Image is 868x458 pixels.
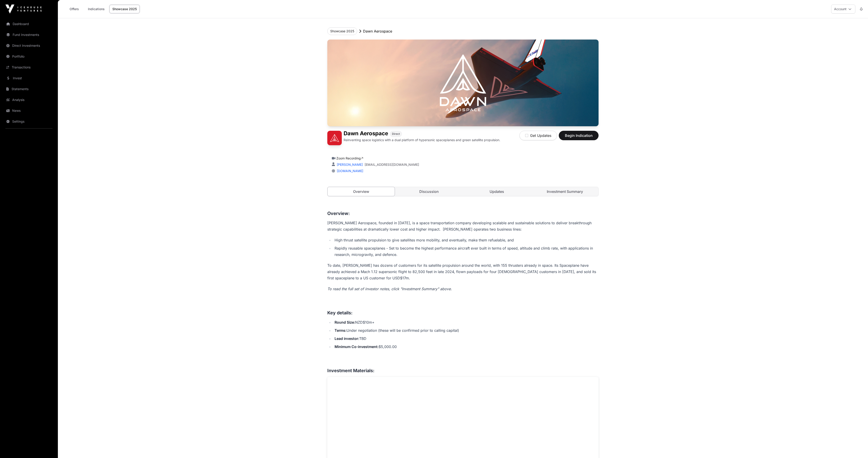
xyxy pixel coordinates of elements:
[109,5,140,13] a: Showcase 2025
[327,187,395,196] a: Overview
[65,5,83,13] a: Offers
[327,40,599,126] img: Dawn Aerospace
[4,73,54,83] a: Invest
[333,327,599,334] li: Under negotiation (these will be confirmed prior to calling capital)
[519,131,557,140] button: Get Updates
[4,19,54,29] a: Dashboard
[327,27,357,35] button: Showcase 2025
[4,117,54,126] a: Settings
[333,245,599,258] li: Rapidly reusable spaceplanes - Set to become the highest performance aircraft ever built in terms...
[335,328,347,333] strong: Terms:
[327,287,452,291] em: To read the full set of investor notes, click "Investment Summary" above.
[531,187,599,196] a: Investment Summary
[327,367,599,374] h3: Investment Materials:
[4,106,54,116] a: News
[463,187,531,196] a: Updates
[358,336,359,341] strong: :
[327,262,599,281] p: To date, [PERSON_NAME] has dozens of customers for its satellite propulsion around the world, wit...
[335,336,358,341] strong: Lead investor
[845,436,868,458] iframe: Chat Widget
[4,51,54,61] a: Portfolio
[328,187,598,196] nav: Tabs
[559,135,599,140] a: Begin Indication
[559,131,599,140] button: Begin Indication
[564,133,593,138] span: Begin Indication
[4,41,54,51] a: Direct Investments
[327,220,599,232] p: [PERSON_NAME] Aerospace, founded in [DATE], is a space transportation company developing scalable...
[333,319,599,325] li: NZD$10m+
[831,5,855,14] button: Account
[5,5,42,14] img: Icehouse Ventures Logo
[4,84,54,94] a: Statements
[396,187,463,196] a: Discussion
[335,169,363,173] a: [DOMAIN_NAME]
[4,30,54,40] a: Fund Investments
[327,131,342,145] img: Dawn Aerospace
[4,62,54,72] a: Transactions
[363,28,392,34] p: Dawn Aerospace
[365,162,419,167] a: [EMAIL_ADDRESS][DOMAIN_NAME]
[336,156,363,160] a: Zoom Recording
[333,335,599,342] li: TBD
[344,138,500,142] p: Reinventing space logistics with a dual platform of hypersonic spaceplanes and green satellite pr...
[344,131,388,137] h1: Dawn Aerospace
[4,95,54,105] a: Analysis
[333,343,599,350] li: $5,000.00
[336,163,363,166] a: [PERSON_NAME]
[85,5,108,13] a: Indications
[392,132,400,136] span: Direct
[327,309,599,316] h3: Key details:
[335,344,379,349] strong: Minimum Co-investment:
[335,320,355,325] strong: Round Size:
[333,237,599,243] li: High thrust satellite propulsion to give satellites more mobility, and eventually, make them refu...
[327,210,599,217] h3: Overview:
